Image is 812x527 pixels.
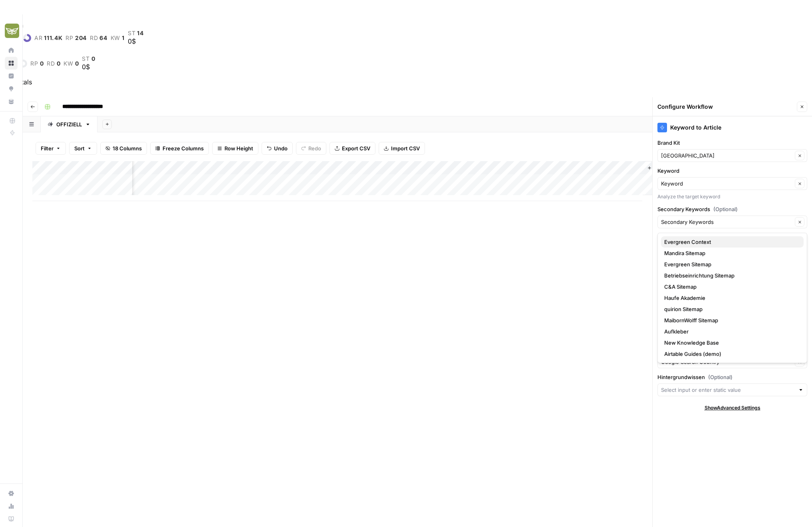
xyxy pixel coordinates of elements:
[657,205,807,213] label: Secondary Keywords
[661,152,792,160] input: Fort Malakoff Klinik
[111,35,120,41] span: kw
[657,193,807,200] div: Analyze the target keyword
[75,35,87,41] span: 204
[657,233,807,241] label: Context Sources
[163,144,204,152] span: Freeze Columns
[705,404,760,411] span: Show Advanced Settings
[64,60,73,67] span: kw
[91,56,95,62] span: 0
[644,163,685,173] button: Add Column
[657,139,807,147] label: Brand Kit
[224,144,253,152] span: Row Height
[82,62,95,72] div: 0$
[64,60,79,67] a: kw0
[664,238,797,246] span: Evergreen Context
[661,386,795,394] input: Select input or enter static value
[82,56,95,62] a: st0
[36,142,66,155] button: Filter
[5,487,18,500] a: Settings
[90,35,107,41] a: rd64
[664,350,797,358] span: Airtable Guides (demo)
[308,144,321,152] span: Redo
[128,30,144,36] a: st14
[40,60,44,67] span: 0
[47,60,55,67] span: rd
[661,218,792,226] input: Secondary Keywords
[90,35,98,41] span: rd
[661,180,792,188] input: Keyword
[708,373,733,381] span: (Optional)
[212,142,258,155] button: Row Height
[5,95,18,108] a: Your Data
[41,116,97,132] a: OFFIZIELL
[34,35,42,41] span: ar
[56,120,82,128] div: OFFIZIELL
[137,30,143,36] span: 14
[664,327,797,335] span: Aufkleber
[657,123,807,132] div: Keyword to Article
[664,294,797,302] span: Haufe Akademie
[379,142,425,155] button: Import CSV
[75,60,79,67] span: 0
[69,142,97,155] button: Sort
[44,35,62,41] span: 111.4K
[30,60,44,67] a: rp0
[664,249,797,257] span: Mandira Sitemap
[47,60,60,67] a: rd0
[122,35,125,41] span: 1
[99,35,107,41] span: 64
[664,283,797,291] span: C&A Sitemap
[100,142,147,155] button: 18 Columns
[82,56,89,62] span: st
[713,205,738,213] span: (Optional)
[657,373,807,381] label: Hintergrundwissen
[296,142,326,155] button: Redo
[330,142,375,155] button: Export CSV
[664,305,797,313] span: quirion Sitemap
[66,35,87,41] a: rp204
[113,144,142,152] span: 18 Columns
[150,142,209,155] button: Freeze Columns
[57,60,61,67] span: 0
[128,36,144,46] div: 0$
[664,316,797,324] span: MaibornWolff Sitemap
[664,339,797,347] span: New Knowledge Base
[5,500,18,513] a: Usage
[664,271,797,279] span: Betriebseinrichtung Sitemap
[274,144,288,152] span: Undo
[74,144,85,152] span: Sort
[30,60,38,67] span: rp
[5,513,18,525] a: Learning Hub
[128,30,135,36] span: st
[34,35,63,41] a: ar111.4K
[664,260,797,268] span: Evergreen Sitemap
[391,144,420,152] span: Import CSV
[66,35,73,41] span: rp
[111,35,125,41] a: kw1
[41,144,54,152] span: Filter
[657,167,807,175] label: Keyword
[342,144,370,152] span: Export CSV
[262,142,293,155] button: Undo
